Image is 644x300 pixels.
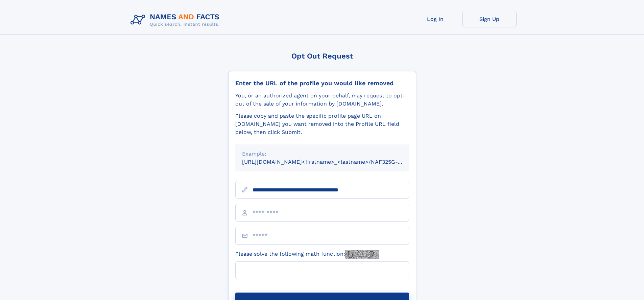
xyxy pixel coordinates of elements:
small: [URL][DOMAIN_NAME]<firstname>_<lastname>/NAF325G-xxxxxxxx [242,159,422,165]
label: Please solve the following math function: [235,250,379,259]
div: Example: [242,150,402,158]
a: Log In [408,11,462,27]
div: Please copy and paste the specific profile page URL on [DOMAIN_NAME] you want removed into the Pr... [235,112,409,136]
div: Enter the URL of the profile you would like removed [235,79,409,87]
div: You, or an authorized agent on your behalf, may request to opt-out of the sale of your informatio... [235,92,409,108]
img: Logo Names and Facts [128,11,225,29]
a: Sign Up [462,11,517,27]
div: Opt Out Request [228,52,416,60]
